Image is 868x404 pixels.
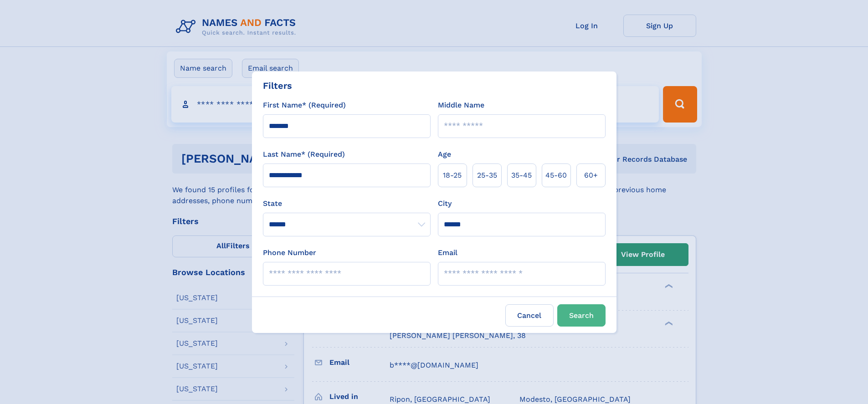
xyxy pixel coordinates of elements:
span: 45‑60 [545,170,567,181]
label: Age [438,149,451,160]
span: 25‑35 [477,170,497,181]
button: Search [557,304,606,327]
label: Email [438,247,457,258]
span: 18‑25 [443,170,462,181]
span: 35‑45 [511,170,532,181]
label: Phone Number [263,247,316,258]
label: Cancel [505,304,554,327]
label: First Name* (Required) [263,100,346,111]
label: Last Name* (Required) [263,149,345,160]
div: Filters [263,79,292,92]
label: State [263,198,431,209]
label: Middle Name [438,100,484,111]
label: City [438,198,452,209]
span: 60+ [584,170,598,181]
